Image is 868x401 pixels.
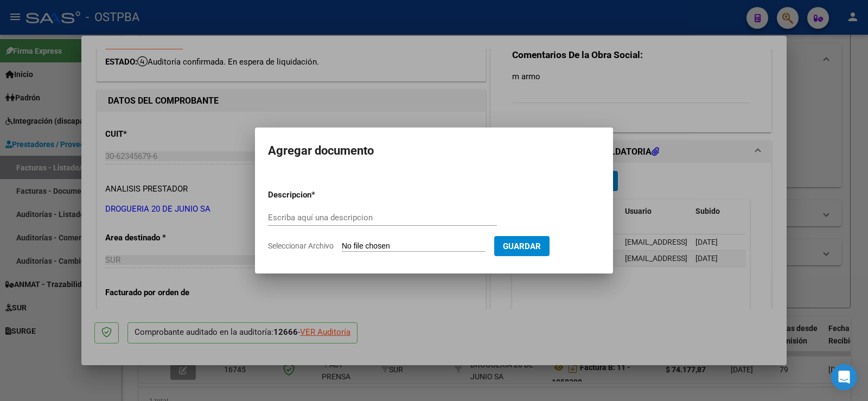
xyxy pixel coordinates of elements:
div: Open Intercom Messenger [831,364,857,390]
p: Descripcion [268,189,368,201]
span: Guardar [503,241,541,251]
h2: Agregar documento [268,141,600,161]
span: Seleccionar Archivo [268,241,334,250]
button: Guardar [494,236,550,256]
